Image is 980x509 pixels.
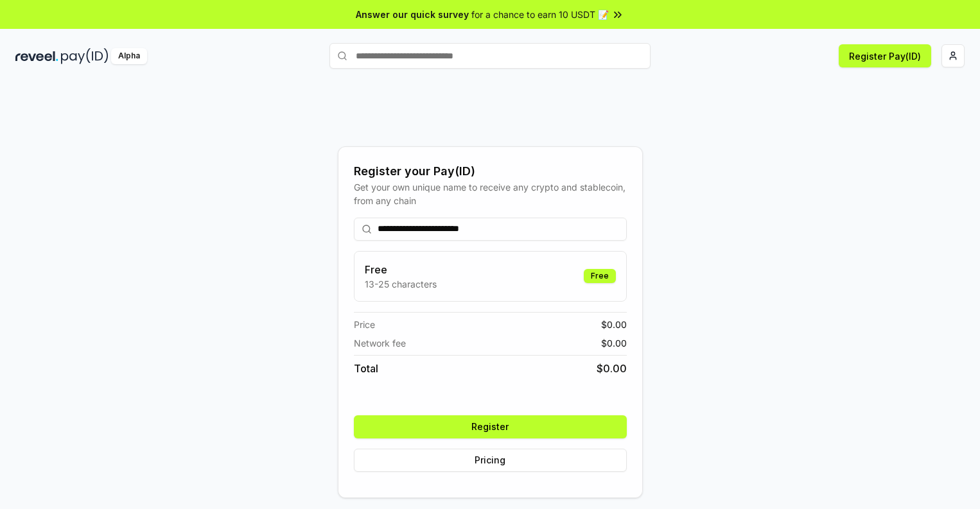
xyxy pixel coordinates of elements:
[354,336,406,350] span: Network fee
[15,48,58,64] img: reveel_dark
[365,262,437,277] h3: Free
[601,318,627,331] span: $ 0.00
[365,277,437,291] p: 13-25 characters
[471,8,609,21] span: for a chance to earn 10 USDT 📝
[584,269,616,283] div: Free
[354,449,627,472] button: Pricing
[839,44,931,67] button: Register Pay(ID)
[601,336,627,350] span: $ 0.00
[597,361,627,376] span: $ 0.00
[354,415,627,438] button: Register
[354,180,627,207] div: Get your own unique name to receive any crypto and stablecoin, from any chain
[354,318,375,331] span: Price
[61,48,109,64] img: pay_id
[111,48,147,64] div: Alpha
[356,8,469,21] span: Answer our quick survey
[354,162,627,180] div: Register your Pay(ID)
[354,361,378,376] span: Total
